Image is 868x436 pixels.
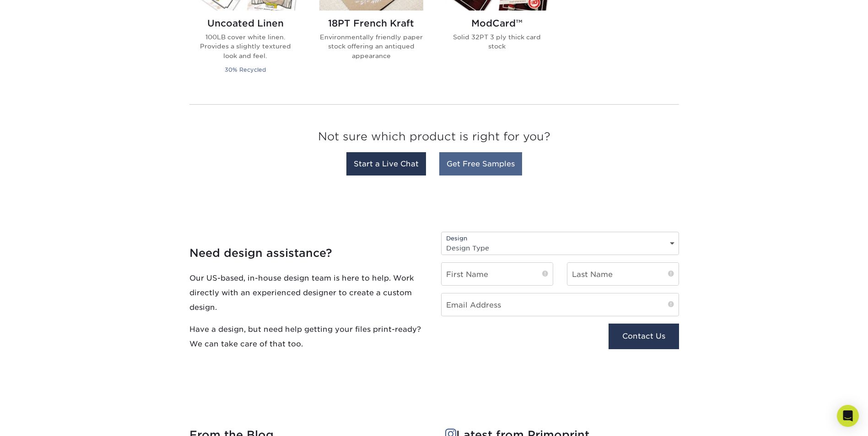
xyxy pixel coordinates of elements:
[194,32,297,60] p: 100LB cover white linen. Provides a slightly textured look and feel.
[439,152,522,175] a: Get Free Samples
[319,18,423,29] h2: 18PT French Kraft
[837,405,859,427] div: Open Intercom Messenger
[189,271,427,314] p: Our US-based, in-house design team is here to help. Work directly with an experienced designer to...
[189,322,427,351] p: Have a design, but need help getting your files print-ready? We can take care of that too.
[225,66,266,73] small: 30% Recycled
[445,32,549,51] p: Solid 32PT 3 ply thick card stock
[194,18,297,29] h2: Uncoated Linen
[609,324,679,349] button: Contact Us
[189,247,427,260] h4: Need design assistance?
[346,152,426,175] a: Start a Live Chat
[445,18,549,29] h2: ModCard™
[189,123,679,154] h3: Not sure which product is right for you?
[441,324,564,355] iframe: reCAPTCHA
[319,32,423,60] p: Environmentally friendly paper stock offering an antiqued appearance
